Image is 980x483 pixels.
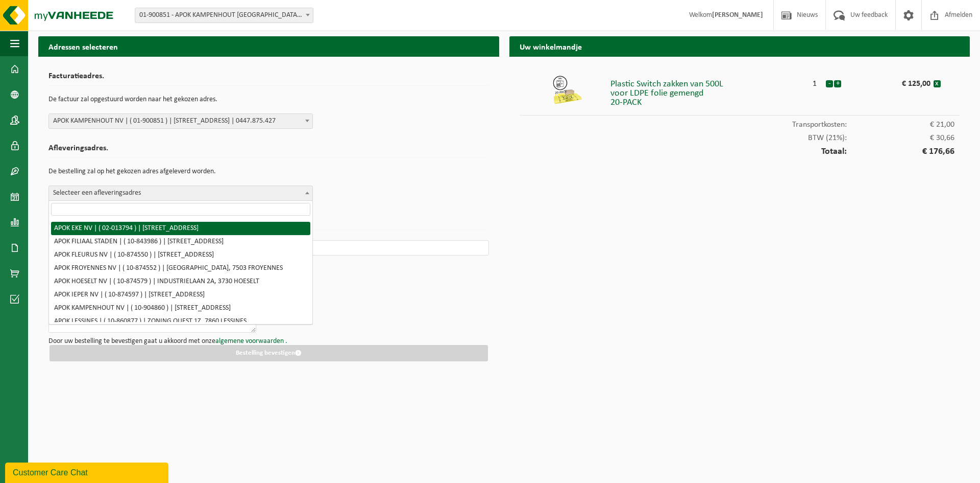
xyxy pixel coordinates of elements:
[712,11,763,19] strong: [PERSON_NAME]
[48,113,313,129] span: APOK KAMPENHOUT NV | ( 01-900851 ) | OUDESTRAAT 11, 1910 KAMPENHOUT | 0447.875.427
[215,337,287,345] a: algemene voorwaarden .
[520,129,960,142] div: BTW (21%):
[49,114,312,128] span: APOK KAMPENHOUT NV | ( 01-900851 ) | OUDESTRAAT 11, 1910 KAMPENHOUT | 0447.875.427
[51,288,310,302] li: APOK IEPER NV | ( 10-874597 ) | [STREET_ADDRESS]
[610,75,804,107] div: Plastic Switch zakken van 500L voor LDPE folie gemengd 20-PACK
[509,36,970,56] h2: Uw winkelmandje
[869,75,933,88] div: € 125,00
[51,235,310,248] li: APOK FILIAAL STADEN | ( 10-843986 ) | [STREET_ADDRESS]
[48,338,489,345] p: Door uw bestelling te bevestigen gaat u akkoord met onze
[48,72,489,86] h2: Facturatieadres.
[51,248,310,262] li: APOK FLEURUS NV | ( 10-874550 ) | [STREET_ADDRESS]
[51,275,310,288] li: APOK HOESELT NV | ( 10-874579 ) | INDUSTRIELAAN 2A, 3730 HOESELT
[804,75,825,88] div: 1
[135,8,313,22] span: 01-900851 - APOK KAMPENHOUT NV - KAMPENHOUT
[51,302,310,315] li: APOK KAMPENHOUT NV | ( 10-904860 ) | [STREET_ADDRESS]
[826,80,833,87] button: -
[48,144,489,158] h2: Afleveringsadres.
[847,147,954,156] span: € 176,66
[51,315,310,328] li: APOK LESSINES | ( 10-860877 ) | ZONING OUEST 1Z, 7860 LESSINES
[50,345,488,361] button: Bestelling bevestigen
[552,75,583,105] img: 01-999964
[5,461,170,483] iframe: chat widget
[49,186,312,200] span: Selecteer een afleveringsadres
[934,80,941,87] button: x
[834,80,841,87] button: +
[48,163,489,180] p: De bestelling zal op het gekozen adres afgeleverd worden.
[520,142,960,156] div: Totaal:
[51,262,310,275] li: APOK FROYENNES NV | ( 10-874552 ) | [GEOGRAPHIC_DATA], 7503 FROYENNES
[520,116,960,129] div: Transportkosten:
[48,91,489,108] p: De factuur zal opgestuurd worden naar het gekozen adres.
[847,134,954,142] span: € 30,66
[51,222,310,235] li: APOK EKE NV | ( 02-013794 ) | [STREET_ADDRESS]
[847,121,954,129] span: € 21,00
[135,8,313,23] span: 01-900851 - APOK KAMPENHOUT NV - KAMPENHOUT
[38,36,499,56] h2: Adressen selecteren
